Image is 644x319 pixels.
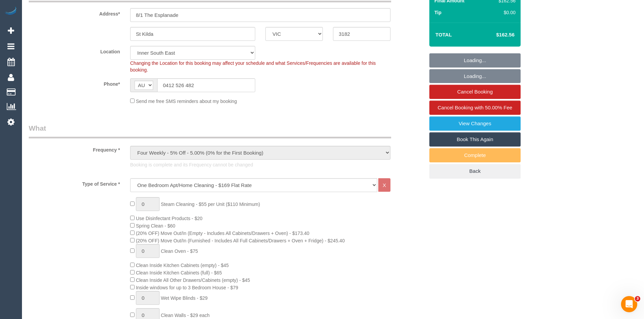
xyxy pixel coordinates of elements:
span: Steam Cleaning - $55 per Unit ($110 Minimum) [161,202,260,207]
span: (20% OFF) Move Out/In (Furnished - Includes All Full Cabinets/Drawers + Oven + Fridge) - $245.40 [136,238,345,243]
label: Phone* [24,78,125,87]
input: Post Code* [333,27,390,41]
span: Clean Inside Kitchen Cabinets (full) - $65 [136,270,222,275]
a: Cancel Booking with 50.00% Fee [429,101,521,115]
strong: Total [435,32,452,37]
label: Type of Service * [24,178,125,187]
label: Location [24,46,125,55]
legend: What [29,123,391,138]
iframe: Intercom live chat [621,296,637,312]
span: Spring Clean - $60 [136,223,175,229]
input: Suburb* [130,27,255,41]
span: Use Disinfectant Products - $20 [136,216,202,221]
a: Cancel Booking [429,85,521,99]
h4: $162.56 [476,32,515,38]
label: Tip [434,9,442,16]
input: Phone* [157,78,255,92]
span: (20% OFF) Move Out/In (Empty - Includes All Cabinets/Drawers + Oven) - $173.40 [136,231,309,236]
span: Inside windows for up to 3 Bedroom House - $79 [136,285,238,290]
div: $0.00 [496,9,516,16]
label: Frequency * [24,144,125,153]
span: Cancel Booking with 50.00% Fee [438,105,512,110]
span: Changing the Location for this booking may affect your schedule and what Services/Frequencies are... [130,60,376,73]
span: Clean Inside Kitchen Cabinets (empty) - $45 [136,263,229,268]
span: Clean Walls - $29 each [161,313,210,318]
span: Send me free SMS reminders about my booking [136,99,237,104]
a: Back [429,164,521,178]
span: Clean Inside All Other Drawers/Cabinets (empty) - $45 [136,277,250,283]
img: Automaid Logo [4,7,18,16]
p: Booking is complete and its Frequency cannot be changed [130,161,390,168]
span: Clean Oven - $75 [161,248,198,254]
span: 3 [635,296,640,301]
a: Book This Again [429,132,521,147]
a: View Changes [429,116,521,131]
span: Wet Wipe Blinds - $29 [161,295,208,301]
label: Address* [24,8,125,17]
